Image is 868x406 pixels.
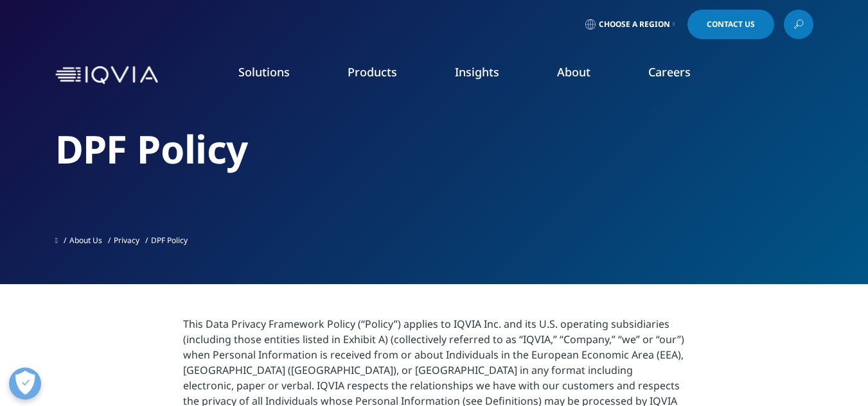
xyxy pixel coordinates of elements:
[648,64,691,80] a: Careers
[163,45,813,105] nav: Primary
[9,368,41,400] button: Open Preferences
[455,64,499,80] a: Insights
[55,125,813,173] h2: DPF Policy
[557,64,590,80] a: About
[151,235,188,246] span: DPF Policy
[348,64,397,80] a: Products
[599,19,670,30] span: Choose a Region
[69,235,102,246] a: About Us
[687,10,774,39] a: Contact Us
[55,66,158,85] img: IQVIA Healthcare Information Technology and Pharma Clinical Research Company
[707,21,755,28] span: Contact Us
[114,235,139,246] a: Privacy
[238,64,290,80] a: Solutions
